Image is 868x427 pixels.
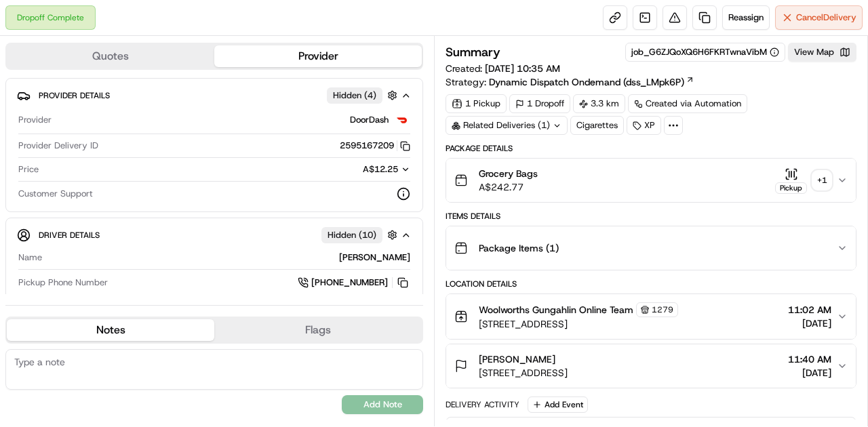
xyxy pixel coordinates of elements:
[812,171,831,190] div: + 1
[479,352,555,366] span: [PERSON_NAME]
[446,344,856,388] button: [PERSON_NAME][STREET_ADDRESS]11:40 AM[DATE]
[39,90,110,101] span: Provider Details
[775,182,807,194] div: Pickup
[775,167,807,194] button: Pickup
[18,251,42,264] span: Name
[722,5,770,30] button: Reassign
[47,251,410,264] div: [PERSON_NAME]
[728,12,764,24] span: Reassign
[479,180,538,194] span: A$242.77
[311,277,388,289] span: [PHONE_NUMBER]
[18,114,52,126] span: Provider
[446,211,856,222] div: Items Details
[788,352,831,366] span: 11:40 AM
[446,116,568,135] div: Related Deliveries (1)
[17,84,412,106] button: Provider DetailsHidden (4)
[446,94,507,113] div: 1 Pickup
[394,112,410,128] img: doordash_logo_v2.png
[573,94,625,113] div: 3.3 km
[7,45,214,67] button: Quotes
[485,62,560,75] span: [DATE] 10:35 AM
[479,317,678,331] span: [STREET_ADDRESS]
[18,277,108,289] span: Pickup Phone Number
[214,319,422,341] button: Flags
[327,87,401,104] button: Hidden (4)
[446,226,856,270] button: Package Items (1)
[775,167,831,194] button: Pickup+1
[788,366,831,380] span: [DATE]
[214,45,422,67] button: Provider
[788,303,831,317] span: 11:02 AM
[298,275,410,290] a: [PHONE_NUMBER]
[18,188,93,200] span: Customer Support
[489,75,694,89] a: Dynamic Dispatch Ondemand (dss_LMpk6P)
[446,75,694,89] div: Strategy:
[788,317,831,330] span: [DATE]
[39,230,100,241] span: Driver Details
[291,163,410,176] button: A$12.25
[446,294,856,339] button: Woolworths Gungahlin Online Team1279[STREET_ADDRESS]11:02 AM[DATE]
[652,304,673,315] span: 1279
[446,143,856,154] div: Package Details
[528,396,588,413] button: Add Event
[17,224,412,246] button: Driver DetailsHidden (10)
[340,140,410,152] button: 2595167209
[446,399,519,410] div: Delivery Activity
[446,46,500,58] h3: Summary
[328,229,376,241] span: Hidden ( 10 )
[570,116,624,135] div: Cigarettes
[446,279,856,289] div: Location Details
[350,114,389,126] span: DoorDash
[446,159,856,202] button: Grocery BagsA$242.77Pickup+1
[363,163,398,175] span: A$12.25
[788,43,856,62] button: View Map
[631,46,779,58] button: job_G6ZJQoXQ6H6FKRTwnaVibM
[7,319,214,341] button: Notes
[479,241,559,255] span: Package Items ( 1 )
[479,167,538,180] span: Grocery Bags
[627,116,661,135] div: XP
[775,5,863,30] button: CancelDelivery
[479,303,633,317] span: Woolworths Gungahlin Online Team
[628,94,747,113] a: Created via Automation
[509,94,570,113] div: 1 Dropoff
[489,75,684,89] span: Dynamic Dispatch Ondemand (dss_LMpk6P)
[18,163,39,176] span: Price
[321,226,401,243] button: Hidden (10)
[446,62,560,75] span: Created:
[333,89,376,102] span: Hidden ( 4 )
[18,140,98,152] span: Provider Delivery ID
[796,12,856,24] span: Cancel Delivery
[479,366,568,380] span: [STREET_ADDRESS]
